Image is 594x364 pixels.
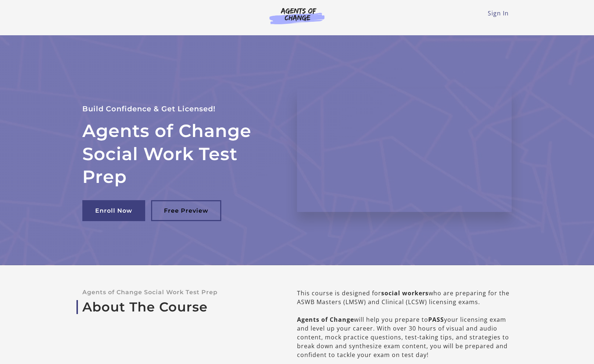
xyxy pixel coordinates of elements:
[82,289,273,296] p: Agents of Change Social Work Test Prep
[262,7,332,24] img: Agents of Change Logo
[82,299,273,315] a: About The Course
[151,200,221,221] a: Free Preview
[428,316,444,324] b: PASS
[488,9,509,17] a: Sign In
[297,316,354,324] b: Agents of Change
[82,119,279,188] h2: Agents of Change Social Work Test Prep
[82,103,279,115] p: Build Confidence & Get Licensed!
[82,200,145,221] a: Enroll Now
[381,289,429,297] b: social workers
